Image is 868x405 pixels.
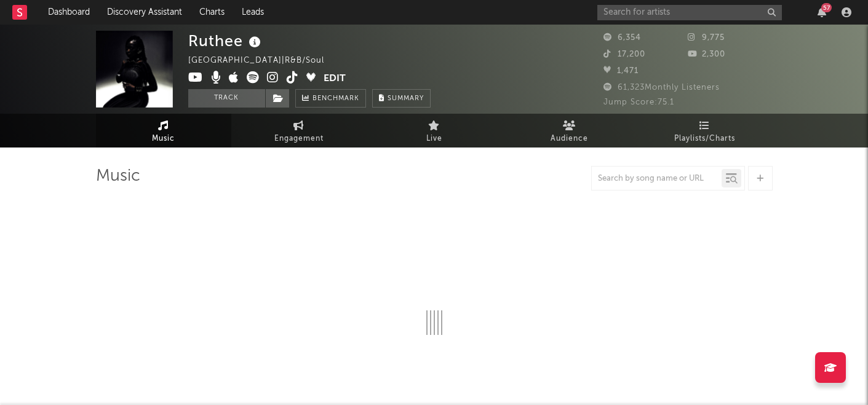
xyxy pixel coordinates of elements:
[372,89,431,108] button: Summary
[188,53,338,68] div: [GEOGRAPHIC_DATA] | R&B/Soul
[96,114,231,147] a: Music
[188,89,265,108] button: Track
[188,31,264,51] div: Ruthee
[388,95,424,102] span: Summary
[603,67,639,75] span: 1,471
[603,84,720,92] span: 61,323 Monthly Listeners
[502,114,637,147] a: Audience
[152,132,175,146] span: Music
[603,98,674,106] span: Jump Score: 75.1
[313,92,359,106] span: Benchmark
[821,3,832,12] div: 57
[295,89,366,108] a: Benchmark
[274,132,324,146] span: Engagement
[592,174,722,184] input: Search by song name or URL
[603,34,641,42] span: 6,354
[597,5,782,20] input: Search for artists
[818,7,826,17] button: 57
[603,50,645,58] span: 17,200
[688,50,725,58] span: 2,300
[688,34,725,42] span: 9,775
[426,132,442,146] span: Live
[551,132,588,146] span: Audience
[637,114,773,147] a: Playlists/Charts
[324,71,346,87] button: Edit
[231,114,367,147] a: Engagement
[674,132,735,146] span: Playlists/Charts
[367,114,502,147] a: Live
